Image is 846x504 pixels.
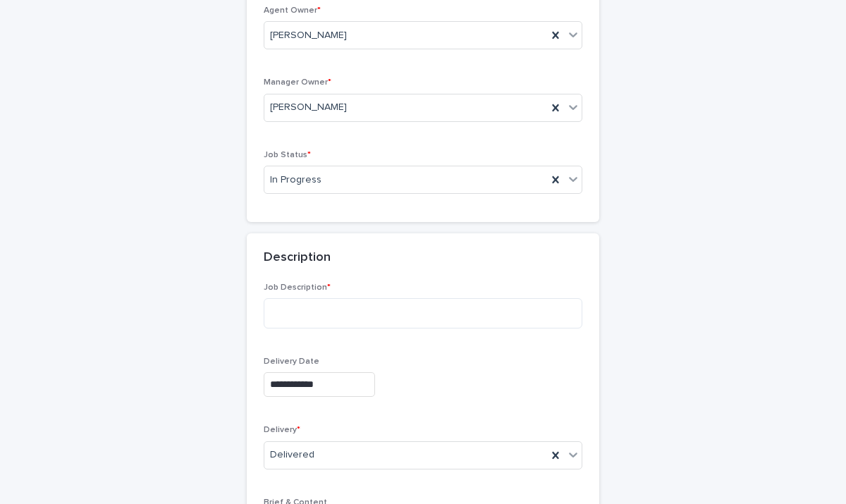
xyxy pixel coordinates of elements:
[264,151,311,159] span: Job Status
[264,6,321,15] span: Agent Owner
[264,283,331,292] span: Job Description
[270,173,321,188] span: In Progress
[264,426,300,434] span: Delivery
[264,78,331,87] span: Manager Owner
[270,28,347,43] span: [PERSON_NAME]
[264,357,319,366] span: Delivery Date
[270,448,314,462] span: Delivered
[264,250,331,266] h2: Description
[270,100,347,115] span: [PERSON_NAME]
